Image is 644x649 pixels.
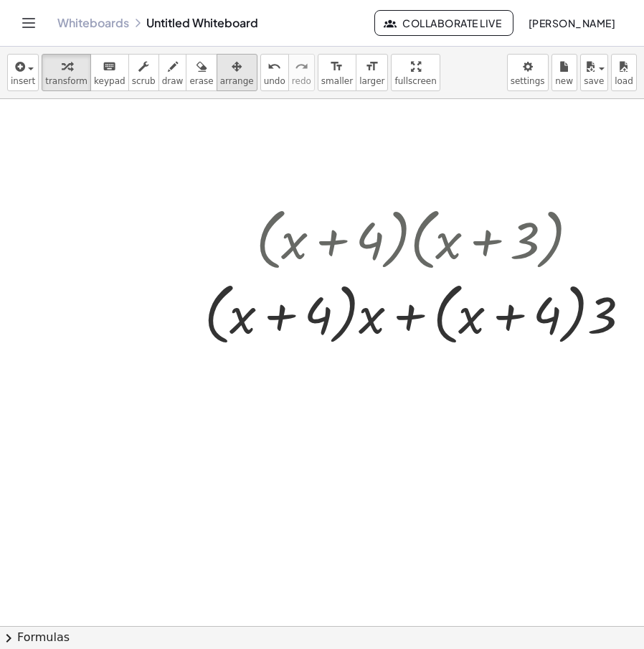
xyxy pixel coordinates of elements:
[580,54,608,91] button: save
[128,54,159,91] button: scrub
[374,10,513,36] button: Collaborate Live
[94,76,126,86] span: keypad
[321,76,353,86] span: smaller
[292,76,311,86] span: redo
[42,54,91,91] button: transform
[391,54,440,91] button: fullscreen
[555,76,573,86] span: new
[220,76,254,86] span: arrange
[186,54,217,91] button: erase
[7,54,39,91] button: insert
[330,58,344,75] i: format_size
[158,54,187,91] button: draw
[260,54,289,91] button: undoundo
[103,58,116,75] i: keyboard
[387,17,501,29] span: Collaborate Live
[507,54,549,91] button: settings
[11,76,35,86] span: insert
[90,54,129,91] button: keyboardkeypad
[511,76,545,86] span: settings
[584,76,604,86] span: save
[359,76,384,86] span: larger
[57,16,129,30] a: Whiteboards
[267,58,281,75] i: undo
[217,54,257,91] button: arrange
[288,54,315,91] button: redoredo
[132,76,156,86] span: scrub
[356,54,388,91] button: format_sizelarger
[551,54,577,91] button: new
[611,54,637,91] button: load
[295,58,308,75] i: redo
[615,76,633,86] span: load
[365,58,379,75] i: format_size
[189,76,213,86] span: erase
[45,76,87,86] span: transform
[318,54,356,91] button: format_sizesmaller
[528,17,615,29] span: [PERSON_NAME]
[264,76,285,86] span: undo
[516,10,627,36] button: [PERSON_NAME]
[17,11,40,34] button: Toggle navigation
[394,76,436,86] span: fullscreen
[162,76,184,86] span: draw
